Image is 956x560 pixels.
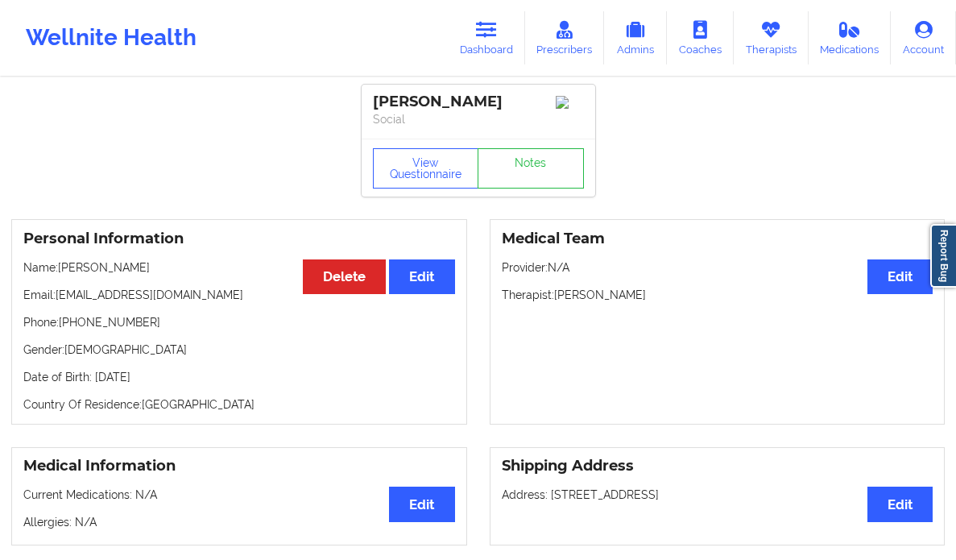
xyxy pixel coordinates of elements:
[525,11,605,64] a: Prescribers
[891,11,956,64] a: Account
[556,96,584,109] img: Image%2Fplaceholer-image.png
[373,111,584,127] p: Social
[23,314,455,330] p: Phone: [PHONE_NUMBER]
[478,148,584,189] a: Notes
[502,230,933,248] h3: Medical Team
[502,287,933,303] p: Therapist: [PERSON_NAME]
[734,11,809,64] a: Therapists
[867,259,933,294] button: Edit
[373,93,584,111] div: [PERSON_NAME]
[930,224,956,288] a: Report Bug
[502,259,933,276] p: Provider: N/A
[23,487,455,503] p: Current Medications: N/A
[604,11,667,64] a: Admins
[448,11,525,64] a: Dashboard
[23,369,455,385] p: Date of Birth: [DATE]
[23,396,455,413] p: Country Of Residence: [GEOGRAPHIC_DATA]
[867,487,933,521] button: Edit
[23,457,455,475] h3: Medical Information
[502,457,933,475] h3: Shipping Address
[23,259,455,276] p: Name: [PERSON_NAME]
[23,230,455,248] h3: Personal Information
[23,287,455,303] p: Email: [EMAIL_ADDRESS][DOMAIN_NAME]
[389,259,454,294] button: Edit
[23,514,455,530] p: Allergies: N/A
[303,259,386,294] button: Delete
[809,11,892,64] a: Medications
[389,487,454,521] button: Edit
[502,487,933,503] p: Address: [STREET_ADDRESS]
[373,148,479,189] button: View Questionnaire
[667,11,734,64] a: Coaches
[23,342,455,358] p: Gender: [DEMOGRAPHIC_DATA]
